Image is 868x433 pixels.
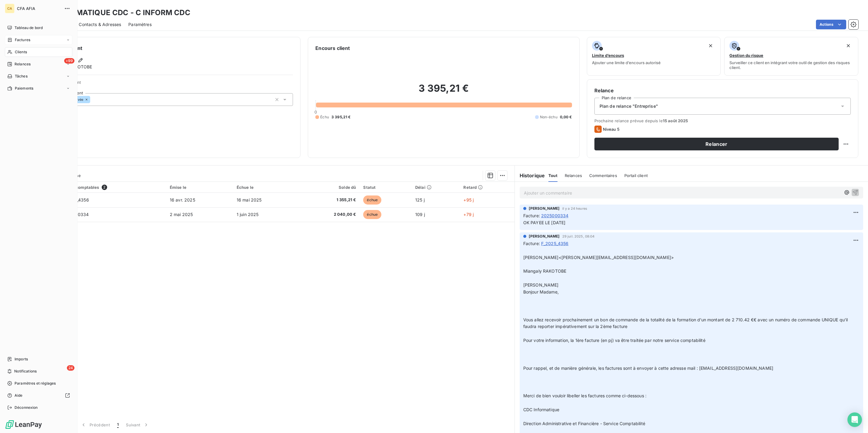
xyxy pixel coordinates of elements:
[15,393,23,398] span: Aide
[14,369,37,374] span: Notifications
[170,212,193,217] span: 2 mai 2025
[565,173,582,178] span: Relances
[523,282,559,287] span: [PERSON_NAME]​
[463,185,511,190] div: Retard
[5,420,42,429] img: Logo LeanPay
[415,185,456,190] div: Délai
[237,212,259,217] span: 1 juin 2025
[237,185,296,190] div: Échue le
[663,118,688,123] span: 15 août 2025
[117,422,119,428] span: 1
[523,289,559,294] span: Bonjour Madame,
[61,185,163,190] div: Pièces comptables
[303,185,356,190] div: Solde dû
[529,206,560,211] span: [PERSON_NAME]
[303,197,356,203] span: 1 355,21 €
[529,234,560,239] span: [PERSON_NAME]
[5,35,72,45] a: Factures
[624,173,648,178] span: Portail client
[523,393,646,398] span: Merci de bien vouloir libeller les factures comme ci-dessous :
[49,80,293,88] span: Propriétés Client
[37,44,293,52] h6: Informations client
[15,61,31,67] span: Relances
[523,366,773,371] span: Pour rappel, et de manière générale, les factures sont à envoyer à cette adresse mail : [EMAIL_AD...
[562,207,587,210] span: il y a 24 heures
[5,71,72,81] a: Tâches
[170,197,195,202] span: 16 avr. 2025
[331,114,351,120] span: 3 395,21 €
[5,23,72,33] a: Tableau de bord
[53,7,190,18] h3: INFORMATIQUE CDC - C INFORM CDC
[548,173,557,178] span: Tout
[592,53,624,58] span: Limite d’encours
[363,195,381,205] span: échue
[415,212,425,217] span: 109 j
[463,212,474,217] span: +79 j
[15,405,38,410] span: Déconnexion
[463,197,474,202] span: +95 j
[15,86,33,91] span: Paiements
[523,255,674,260] span: [PERSON_NAME]<[PERSON_NAME][EMAIL_ADDRESS][DOMAIN_NAME]>
[15,74,28,79] span: Tâches
[415,197,425,202] span: 125 j
[523,240,540,247] span: Facture :
[15,37,30,43] span: Factures
[560,114,572,120] span: 0,00 €
[363,185,408,190] div: Statut
[49,64,92,70] span: Miangaly RAKOTOBE
[64,58,74,64] span: +99
[5,84,72,93] a: Paiements
[5,391,72,400] a: Aide
[515,172,545,179] h6: Historique
[17,6,61,11] span: CFA AFIA
[15,49,27,55] span: Clients
[562,235,595,238] span: 29 juil. 2025, 08:04
[847,412,862,427] div: Open Intercom Messenger
[523,421,645,426] span: Direction Administrative et Financière - Service Comptabilité
[5,379,72,388] a: Paramètres et réglages
[594,87,851,94] h6: Relance
[15,356,28,362] span: Imports
[320,114,329,120] span: Échu
[128,21,152,28] span: Paramètres
[541,240,569,247] span: F_2025_4356
[90,97,95,102] input: Ajouter une valeur
[594,118,851,123] span: Prochaine relance prévue depuis le
[540,114,557,120] span: Non-échu
[724,37,858,76] button: Gestion du risqueSurveiller ce client en intégrant votre outil de gestion des risques client.
[523,338,705,343] span: Pour votre information, la 1ère facture (en pj) va être traitée par notre service comptabilité
[523,212,540,219] span: Facture :
[5,4,15,13] div: CA
[5,59,72,69] a: +99Relances
[587,37,721,76] button: Limite d’encoursAjouter une limite d’encours autorisé
[523,220,566,225] span: OK PAYEE LE [DATE]
[600,103,658,109] span: Plan de relance "Entreprise"
[67,365,74,371] span: 24
[15,381,56,386] span: Paramètres et réglages
[315,44,350,52] h6: Encours client
[303,212,356,218] span: 2 040,00 €
[523,268,567,274] span: Miangaly RAKOTOBE​
[15,25,43,31] span: Tableau de bord
[315,82,572,100] h2: 3 395,21 €
[5,354,72,364] a: Imports
[77,418,113,431] button: Précédent
[113,418,122,431] button: 1
[729,53,763,58] span: Gestion du risque
[816,20,846,29] button: Actions
[603,127,620,132] span: Niveau 5
[122,418,153,431] button: Suivant
[523,317,849,329] span: Vous allez recevoir prochainement un bon de commande de la totalité de la formation d’un montant ...
[523,407,559,412] span: CDC Informatique
[363,210,381,219] span: échue
[314,110,317,114] span: 0
[592,60,661,65] span: Ajouter une limite d’encours autorisé
[5,47,72,57] a: Clients
[729,60,853,70] span: Surveiller ce client en intégrant votre outil de gestion des risques client.
[541,212,569,219] span: 2025000334
[170,185,229,190] div: Émise le
[594,138,839,150] button: Relancer
[237,197,262,202] span: 16 mai 2025
[79,21,121,28] span: Contacts & Adresses
[589,173,617,178] span: Commentaires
